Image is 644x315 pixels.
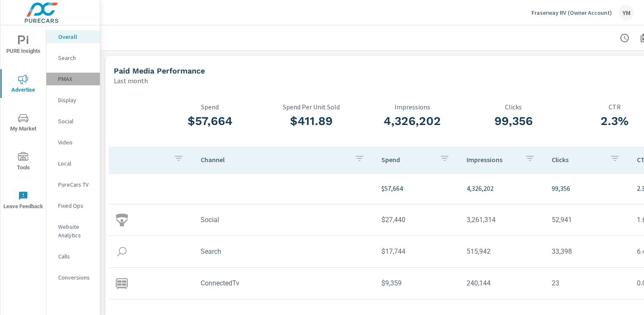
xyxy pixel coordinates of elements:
td: $17,744 [375,241,460,262]
td: 52,941 [545,209,630,231]
p: Video [58,138,93,147]
div: YM [619,5,634,20]
p: PMAX [58,75,93,83]
p: Overall [58,33,93,41]
p: Impressions [362,103,463,111]
p: Conversions [58,273,93,282]
div: nav menu [0,25,46,220]
p: Spend Per Unit Sold [260,103,362,111]
p: Channel [201,155,348,164]
p: Display [58,96,93,104]
p: Clicks [463,103,564,111]
td: ConnectedTv [194,272,375,294]
p: Fraserway RV (Owner Account) [531,9,612,16]
div: Social [46,115,100,128]
h3: 4,326,202 [362,114,463,128]
div: PureCars TV [46,178,100,191]
span: Leave Feedback [3,191,43,212]
div: Overall [46,30,100,43]
p: Website Analytics [58,223,93,239]
div: Local [46,157,100,170]
h5: Paid Media Performance [114,66,205,75]
td: Social [194,209,375,231]
div: Calls [46,250,100,263]
td: 240,144 [460,272,545,294]
span: Advertise [3,74,43,95]
div: Search [46,52,100,64]
img: icon-search.svg [115,245,128,258]
div: Fixed Ops [46,199,100,212]
p: Clicks [552,155,603,164]
div: Display [46,94,100,106]
div: Website Analytics [46,220,100,242]
p: Fixed Ops [58,201,93,210]
img: icon-connectedtv.svg [115,277,128,290]
div: PMAX [46,73,100,85]
p: Spend [159,103,260,111]
h3: $57,664 [159,114,260,128]
td: 23 [545,272,630,294]
p: Spend [381,155,433,164]
td: 515,942 [460,241,545,262]
p: 99,356 [552,183,623,193]
td: $9,359 [375,272,460,294]
td: Search [194,241,375,262]
p: Social [58,117,93,125]
span: My Market [3,113,43,134]
td: $27,440 [375,209,460,231]
div: Video [46,136,100,149]
td: 3,261,314 [460,209,545,231]
p: 4,326,202 [467,183,538,193]
p: $57,664 [381,183,453,193]
span: Tools [3,152,43,173]
h3: $411.89 [260,114,362,128]
p: Impressions [467,155,518,164]
p: PureCars TV [58,180,93,189]
img: icon-social.svg [115,214,128,226]
td: 33,398 [545,241,630,262]
p: Local [58,159,93,168]
p: Last month [114,76,148,86]
div: Conversions [46,271,100,284]
p: Calls [58,252,93,261]
h3: 99,356 [463,114,564,128]
p: Search [58,54,93,62]
span: PURE Insights [3,35,43,56]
